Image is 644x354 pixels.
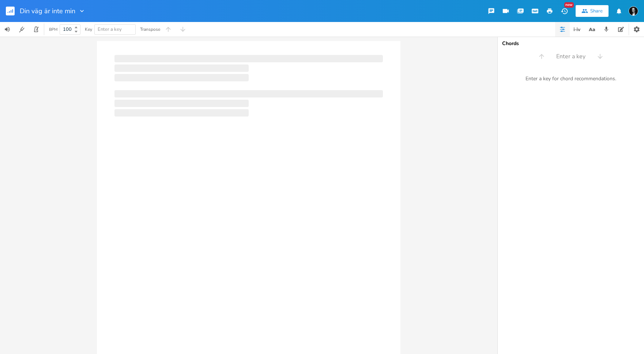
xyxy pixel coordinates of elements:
div: BPM [49,27,57,32]
div: New [564,2,574,8]
span: Enter a key [98,26,122,33]
span: Din väg är inte min [20,8,75,14]
span: Enter a key [556,52,585,61]
div: Key [85,27,92,32]
img: Marianne Milde [629,6,638,16]
div: Enter a key for chord recommendations. [498,71,644,86]
div: Chords [502,41,640,46]
button: Share [576,5,609,17]
div: Share [590,8,603,14]
div: Transpose [140,27,160,32]
button: New [557,4,572,18]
